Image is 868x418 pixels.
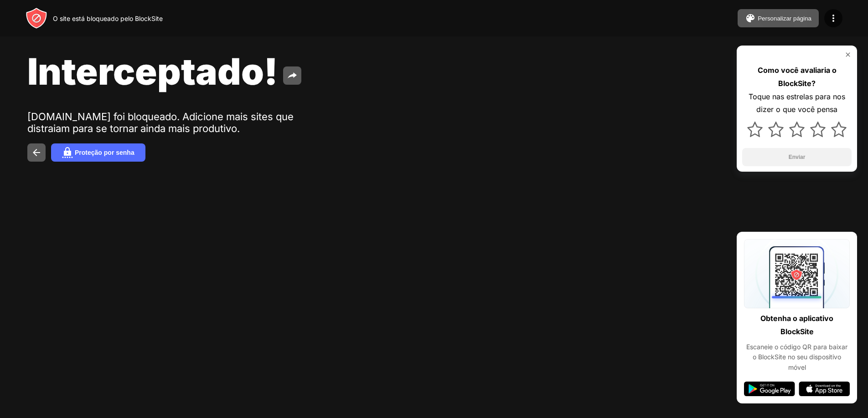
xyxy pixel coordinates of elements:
img: pallet.svg [745,13,756,24]
font: O site está bloqueado pelo BlockSite [53,15,163,22]
font: Obtenha o aplicativo BlockSite [760,314,833,336]
font: Enviar [789,154,806,160]
img: star.svg [747,122,763,137]
font: Interceptado! [27,49,278,93]
font: Personalizar página [758,15,811,22]
font: Proteção por senha [75,149,134,156]
button: Personalizar página [738,9,819,27]
img: menu-icon.svg [828,13,839,24]
img: password.svg [62,147,73,158]
img: header-logo.svg [26,7,47,29]
button: Enviar [742,148,852,166]
font: Como você avaliaria o BlockSite? [758,66,837,88]
button: Proteção por senha [51,143,145,162]
img: star.svg [810,122,826,137]
img: star.svg [768,122,784,137]
img: star.svg [831,122,847,137]
img: qrcode.svg [744,239,850,308]
img: google-play.svg [744,382,795,396]
img: star.svg [789,122,805,137]
img: app-store.svg [799,382,850,396]
font: [DOMAIN_NAME] foi bloqueado. Adicione mais sites que distraiam para se tornar ainda mais produtivo. [27,111,294,134]
font: Toque nas estrelas para nos dizer o que você pensa [749,92,845,114]
font: Escaneie o código QR para baixar o BlockSite no seu dispositivo móvel [746,343,847,371]
img: rate-us-close.svg [844,51,852,58]
img: back.svg [31,147,42,158]
img: share.svg [287,70,298,81]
